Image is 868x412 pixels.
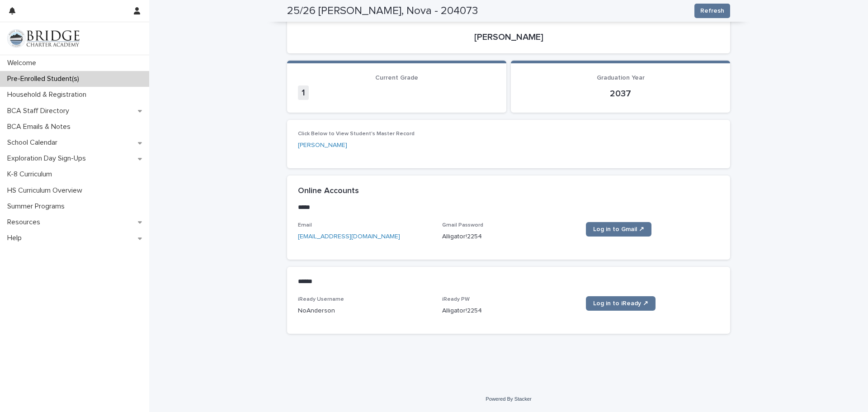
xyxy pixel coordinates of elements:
button: Refresh [694,4,730,18]
p: Alligator!2254 [442,232,576,242]
p: BCA Staff Directory [4,107,76,115]
p: Alligator!2254 [442,306,576,316]
h2: Online Accounts [298,186,359,196]
p: Exploration Day Sign-Ups [4,154,93,163]
a: Powered By Stacker [486,396,531,402]
p: Household & Registration [4,90,94,99]
p: Welcome [4,59,43,67]
a: [PERSON_NAME] [298,141,347,150]
a: Log in to Gmail ↗ [586,222,651,237]
img: V1C1m3IdTEidaUdm9Hs0 [7,29,80,47]
p: K-8 Curriculum [4,170,59,179]
span: iReady Username [298,297,344,302]
span: Current Grade [375,75,418,81]
span: Click Below to View Student's Master Record [298,131,415,137]
p: NoAnderson [298,306,431,316]
h2: 25/26 [PERSON_NAME], Nova - 204073 [287,5,478,18]
span: Gmail Password [442,223,483,228]
p: Pre-Enrolled Student(s) [4,75,86,83]
p: School Calendar [4,138,65,147]
p: [PERSON_NAME] [298,32,719,43]
p: HS Curriculum Overview [4,186,90,195]
a: [EMAIL_ADDRESS][DOMAIN_NAME] [298,233,400,240]
p: BCA Emails & Notes [4,123,78,131]
p: Resources [4,218,47,227]
span: Email [298,223,312,228]
span: Log in to Gmail ↗ [593,226,644,232]
span: 1 [298,85,309,100]
span: Refresh [700,6,724,15]
span: Log in to iReady ↗ [593,300,648,307]
span: Graduation Year [597,75,645,81]
p: 2037 [522,88,719,99]
p: Summer Programs [4,202,72,211]
p: Help [4,234,29,242]
a: Log in to iReady ↗ [586,296,656,311]
span: iReady PW [442,297,470,302]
